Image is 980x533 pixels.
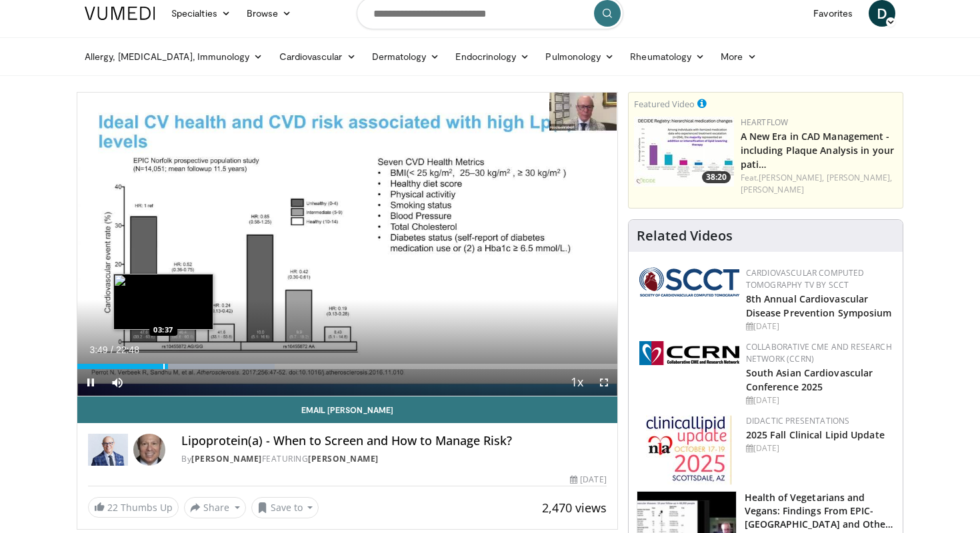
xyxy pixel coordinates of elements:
[251,497,319,518] button: Save to
[181,434,607,448] h4: Lipoprotein(a) - When to Screen and How to Manage Risk?
[746,428,885,441] a: 2025 Fall Clinical Lipid Update
[741,117,789,128] a: Heartflow
[308,453,379,464] a: [PERSON_NAME]
[88,434,128,466] img: Dr. Robert S. Rosenson
[570,474,606,486] div: [DATE]
[622,43,713,70] a: Rheumatology
[634,117,734,187] a: 38:20
[88,497,179,518] a: 22 Thumbs Up
[634,117,734,187] img: 738d0e2d-290f-4d89-8861-908fb8b721dc.150x105_q85_crop-smart_upscale.jpg
[271,43,364,70] a: Cardiovascular
[133,434,165,466] img: Avatar
[77,93,617,396] video-js: Video Player
[77,396,617,423] a: Email [PERSON_NAME]
[104,369,131,396] button: Mute
[741,172,897,196] div: Feat.
[191,453,262,464] a: [PERSON_NAME]
[111,344,113,355] span: /
[89,344,107,355] span: 3:49
[759,172,824,183] a: [PERSON_NAME],
[85,7,155,20] img: VuMedi Logo
[646,415,732,485] img: d65bce67-f81a-47c5-b47d-7b8806b59ca8.jpg.150x105_q85_autocrop_double_scale_upscale_version-0.2.jpg
[746,442,892,454] div: [DATE]
[447,43,537,70] a: Endocrinology
[113,274,213,330] img: image.jpeg
[564,369,591,396] button: Playback Rate
[77,364,617,369] div: Progress Bar
[746,366,873,393] a: South Asian Cardiovascular Conference 2025
[746,292,892,319] a: 8th Annual Cardiovascular Disease Prevention Symposium
[741,130,894,171] a: A New Era in CAD Management - including Plaque Analysis in your pati…
[746,415,892,427] div: Didactic Presentations
[542,500,607,516] span: 2,470 views
[364,43,448,70] a: Dermatology
[77,43,271,70] a: Allergy, [MEDICAL_DATA], Immunology
[107,501,118,514] span: 22
[181,453,607,465] div: By FEATURING
[713,43,764,70] a: More
[746,341,892,364] a: Collaborative CME and Research Network (CCRN)
[637,228,733,244] h4: Related Videos
[591,369,617,396] button: Fullscreen
[745,491,895,531] h3: Health of Vegetarians and Vegans: Findings From EPIC-[GEOGRAPHIC_DATA] and Othe…
[116,344,139,355] span: 22:48
[746,320,892,332] div: [DATE]
[634,98,695,110] small: Featured Video
[537,43,622,70] a: Pulmonology
[639,267,739,296] img: 51a70120-4f25-49cc-93a4-67582377e75f.png.150x105_q85_autocrop_double_scale_upscale_version-0.2.png
[77,369,104,396] button: Pause
[746,267,865,290] a: Cardiovascular Computed Tomography TV by SCCT
[746,394,892,406] div: [DATE]
[184,497,246,518] button: Share
[827,172,892,183] a: [PERSON_NAME],
[639,341,739,365] img: a04ee3ba-8487-4636-b0fb-5e8d268f3737.png.150x105_q85_autocrop_double_scale_upscale_version-0.2.png
[741,184,804,195] a: [PERSON_NAME]
[702,171,731,183] span: 38:20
